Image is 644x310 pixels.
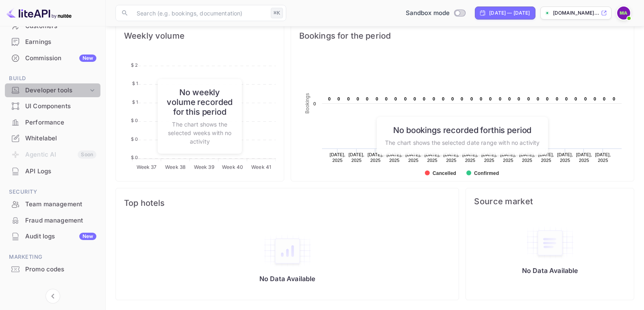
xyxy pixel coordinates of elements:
[574,96,577,101] text: 0
[576,152,592,163] text: [DATE], 2025
[5,229,100,244] a: Audit logsNew
[271,8,283,18] div: ⌘K
[5,196,100,212] a: Team management
[594,96,596,101] text: 0
[366,96,368,101] text: 0
[480,96,482,101] text: 0
[25,86,88,95] div: Developer tools
[124,29,276,42] span: Weekly volume
[137,164,157,170] tspan: Week 37
[132,81,138,86] tspan: $ 1
[328,96,331,101] text: 0
[25,134,96,143] div: Whitelabel
[5,50,100,66] div: CommissionNew
[79,55,96,62] div: New
[5,115,100,130] a: Performance
[5,98,100,114] a: UI Components
[5,115,100,131] div: Performance
[25,167,96,176] div: API Logs
[166,87,233,117] h6: No weekly volume recorded for this period
[251,164,271,170] tspan: Week 41
[299,29,626,42] span: Bookings for the period
[165,164,185,170] tspan: Week 38
[5,253,100,262] span: Marketing
[5,262,100,277] a: Promo codes
[329,152,345,163] text: [DATE], 2025
[613,96,615,101] text: 0
[222,164,243,170] tspan: Week 40
[132,99,138,105] tspan: $ 1
[5,34,100,49] a: Earnings
[557,152,573,163] text: [DATE], 2025
[368,152,383,163] text: [DATE], 2025
[584,96,587,101] text: 0
[451,96,454,101] text: 0
[131,118,138,123] tspan: $ 0
[508,96,511,101] text: 0
[489,96,492,101] text: 0
[357,96,359,101] text: 0
[25,102,96,111] div: UI Components
[25,216,96,225] div: Fraud management
[5,83,100,98] div: Developer tools
[25,200,96,209] div: Team management
[394,96,397,101] text: 0
[526,226,574,260] img: empty-state-table.svg
[470,96,473,101] text: 0
[433,96,435,101] text: 0
[385,138,540,147] p: The chart shows the selected date range with no activity
[527,96,530,101] text: 0
[25,265,96,274] div: Promo codes
[5,50,100,65] a: CommissionNew
[25,118,96,127] div: Performance
[5,18,100,33] a: Customers
[518,96,520,101] text: 0
[5,131,100,146] div: Whitelabel
[385,96,387,101] text: 0
[25,54,96,63] div: Commission
[79,233,96,240] div: New
[565,96,568,101] text: 0
[433,170,456,176] text: Cancelled
[461,96,463,101] text: 0
[442,96,444,101] text: 0
[423,96,425,101] text: 0
[166,120,233,146] p: The chart shows the selected weeks with no activity
[617,7,630,20] img: Marina Atesle
[537,96,539,101] text: 0
[603,96,605,101] text: 0
[131,136,138,142] tspan: $ 0
[489,9,530,17] div: [DATE] — [DATE]
[499,96,501,101] text: 0
[5,98,100,114] div: UI Components
[337,96,340,101] text: 0
[25,232,96,241] div: Audit logs
[7,7,72,20] img: LiteAPI logo
[474,196,626,206] span: Source market
[132,5,268,21] input: Search (e.g. bookings, documentation)
[5,164,100,179] a: API Logs
[131,62,138,68] tspan: $ 2
[522,266,578,275] p: No Data Available
[546,96,548,101] text: 0
[5,229,100,245] div: Audit logsNew
[406,9,450,18] span: Sandbox mode
[553,9,599,17] p: [DOMAIN_NAME]...
[46,289,60,303] button: Collapse navigation
[5,213,100,229] div: Fraud management
[376,96,378,101] text: 0
[595,152,611,163] text: [DATE], 2025
[538,152,554,163] text: [DATE], 2025
[413,96,416,101] text: 0
[124,196,450,210] span: Top hotels
[348,152,364,163] text: [DATE], 2025
[259,275,315,283] p: No Data Available
[5,213,100,228] a: Fraud management
[5,188,100,196] span: Security
[263,234,312,268] img: empty-state-table2.svg
[404,96,407,101] text: 0
[5,131,100,146] a: Whitelabel
[313,101,315,106] text: 0
[194,164,214,170] tspan: Week 39
[25,37,96,47] div: Earnings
